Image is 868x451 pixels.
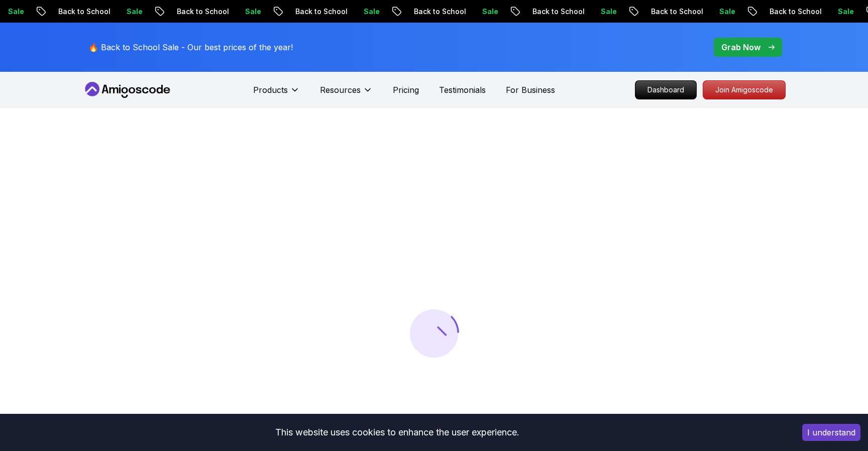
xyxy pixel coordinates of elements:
[635,80,697,99] a: Dashboard
[320,84,361,96] p: Resources
[703,81,785,99] p: Join Amigoscode
[345,7,413,17] p: Back to School
[635,81,696,99] p: Dashboard
[582,7,650,17] p: Back to School
[413,7,446,17] p: Sale
[108,7,176,17] p: Back to School
[227,7,295,17] p: Back to School
[439,84,486,96] a: Testimonials
[253,84,300,104] button: Products
[176,7,208,17] p: Sale
[802,424,860,441] button: Accept cookies
[701,7,769,17] p: Back to School
[393,84,419,96] a: Pricing
[703,80,786,99] a: Join Amigoscode
[88,41,293,53] p: 🔥 Back to School Sale - Our best prices of the year!
[769,7,801,17] p: Sale
[320,84,373,104] button: Resources
[464,7,532,17] p: Back to School
[8,421,787,443] div: This website uses cookies to enhance the user experience.
[295,7,327,17] p: Sale
[650,7,683,17] p: Sale
[58,7,90,17] p: Sale
[532,7,564,17] p: Sale
[721,41,761,53] p: Grab Now
[506,84,555,96] a: For Business
[253,84,288,96] p: Products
